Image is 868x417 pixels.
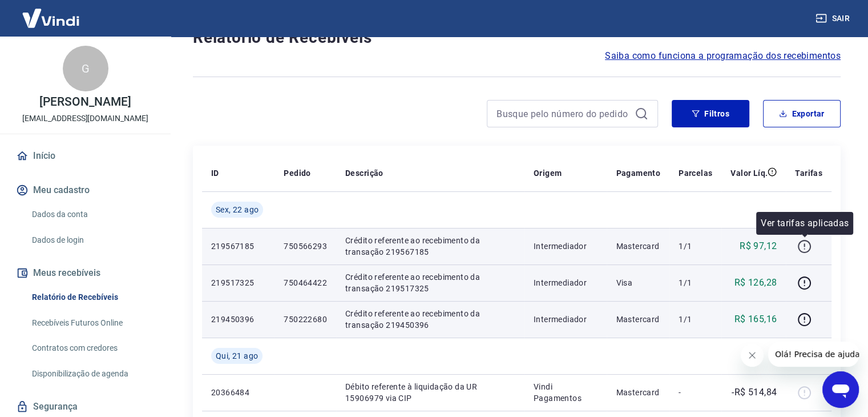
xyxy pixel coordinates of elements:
[22,113,148,125] p: [EMAIL_ADDRESS][DOMAIN_NAME]
[63,46,108,91] div: G
[605,49,841,63] a: Saiba como funciona a programação dos recebimentos
[534,381,598,404] p: Vindi Pagamentos
[27,228,157,252] a: Dados de login
[813,8,854,29] button: Sair
[27,203,157,226] a: Dados da conta
[730,167,768,179] p: Valor Líq.
[734,276,777,290] p: R$ 126,28
[284,314,327,325] p: 750222680
[345,381,515,404] p: Débito referente à liquidação da UR 15906979 via CIP
[14,1,88,35] img: Vindi
[741,344,764,367] iframe: Fechar mensagem
[211,314,265,325] p: 219450396
[496,105,630,122] input: Busque pelo número do pedido
[27,311,157,335] a: Recebíveis Futuros Online
[616,277,660,288] p: Visa
[734,312,777,326] p: R$ 165,16
[211,240,265,252] p: 219567185
[345,271,515,294] p: Crédito referente ao recebimento da transação 219517325
[27,286,157,309] a: Relatório de Recebíveis
[193,26,841,49] h4: Relatório de Recebíveis
[534,314,598,325] p: Intermediador
[679,240,712,252] p: 1/1
[216,204,259,215] span: Sex, 22 ago
[534,167,562,179] p: Origem
[284,277,327,288] p: 750464422
[761,216,849,230] p: Ver tarifas aplicadas
[822,371,859,408] iframe: Botão para abrir a janela de mensagens
[345,308,515,331] p: Crédito referente ao recebimento da transação 219450396
[679,277,712,288] p: 1/1
[616,387,660,398] p: Mastercard
[732,386,777,399] p: -R$ 514,84
[768,342,859,367] iframe: Mensagem da empresa
[14,143,157,169] a: Início
[679,387,712,398] p: -
[616,314,660,325] p: Mastercard
[284,240,327,252] p: 750566293
[27,362,157,386] a: Disponibilização de agenda
[14,178,157,203] button: Meu cadastro
[795,167,822,179] p: Tarifas
[284,167,310,179] p: Pedido
[534,240,598,252] p: Intermediador
[345,167,383,179] p: Descrição
[39,96,131,108] p: [PERSON_NAME]
[211,167,219,179] p: ID
[616,240,660,252] p: Mastercard
[672,100,749,127] button: Filtros
[616,167,660,179] p: Pagamento
[740,239,777,253] p: R$ 97,12
[211,387,265,398] p: 20366484
[14,260,157,286] button: Meus recebíveis
[679,314,712,325] p: 1/1
[345,235,515,258] p: Crédito referente ao recebimento da transação 219567185
[27,336,157,360] a: Contratos com credores
[216,350,258,362] span: Qui, 21 ago
[7,8,96,17] span: Olá! Precisa de ajuda?
[211,277,265,288] p: 219517325
[534,277,598,288] p: Intermediador
[763,100,841,127] button: Exportar
[679,167,712,179] p: Parcelas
